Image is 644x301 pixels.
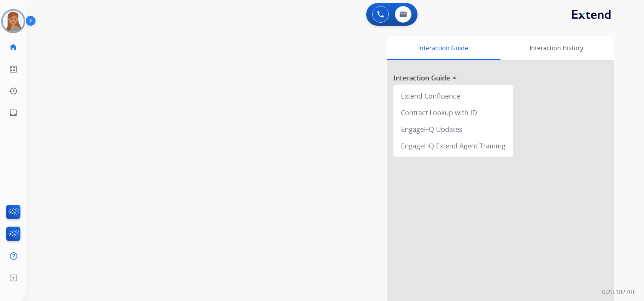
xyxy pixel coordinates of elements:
mat-icon: inbox [9,108,18,117]
mat-icon: history [9,86,18,96]
div: EngageHQ Updates [396,121,510,137]
img: avatar [3,11,24,32]
mat-icon: list_alt [9,65,18,74]
div: EngageHQ Extend Agent Training [396,137,510,154]
mat-icon: home [9,43,18,52]
div: Contract Lookup with ID [396,104,510,121]
div: Interaction History [499,36,614,60]
div: Interaction Guide [387,36,499,60]
p: 0.20.1027RC [602,287,636,296]
div: Extend Confluence [396,88,510,104]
